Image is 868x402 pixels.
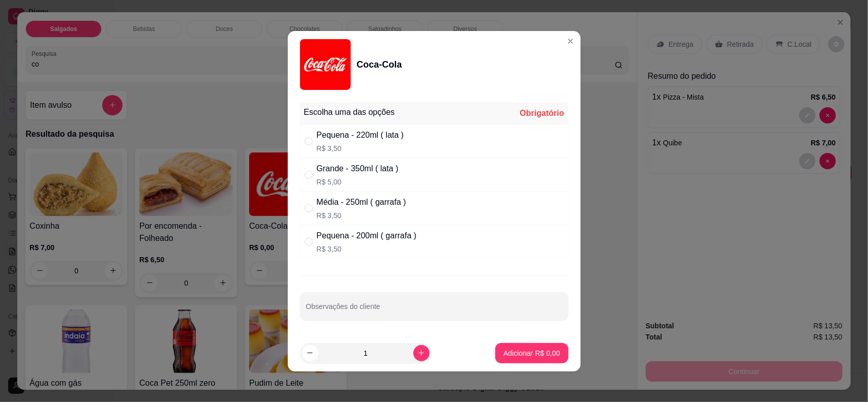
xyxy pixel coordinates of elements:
input: Observações do cliente [306,305,562,316]
div: Média - 250ml ( garrafa ) [317,196,406,208]
p: R$ 5,00 [317,177,399,187]
p: Adicionar R$ 0,00 [503,348,560,358]
button: Close [562,33,579,49]
button: Adicionar R$ 0,00 [495,343,568,363]
p: R$ 3,50 [317,244,417,254]
img: product-image [300,39,351,90]
div: Obrigatório [520,107,564,119]
p: R$ 3,50 [317,143,404,153]
p: R$ 3,50 [317,210,406,221]
button: increase-product-quantity [413,345,430,361]
div: Pequena - 200ml ( garrafa ) [317,230,417,242]
button: decrease-product-quantity [302,345,318,361]
div: Grande - 350ml ( lata ) [317,163,399,175]
div: Pequena - 220ml ( lata ) [317,129,404,141]
div: Escolha uma das opções [304,106,395,118]
div: Coca-Cola [357,57,402,72]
